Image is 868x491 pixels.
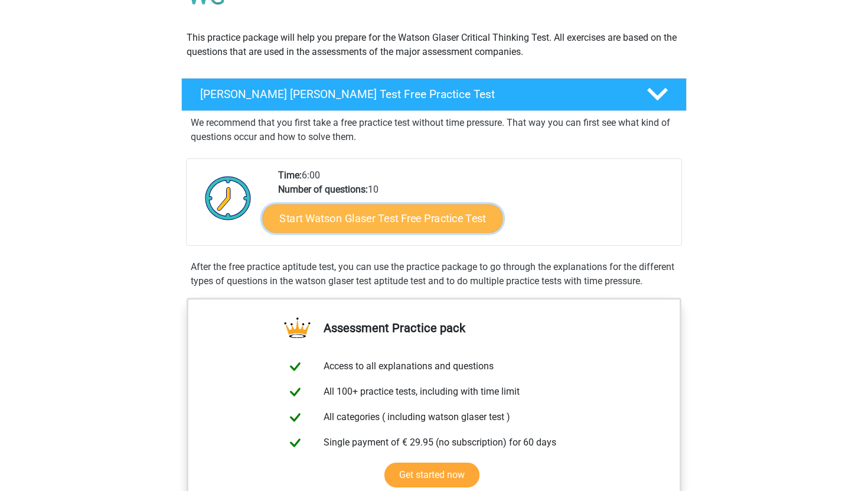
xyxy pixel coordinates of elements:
[263,204,503,233] a: Start Watson Glaser Test Free Practice Test
[278,170,302,181] b: Time:
[198,168,258,227] img: Clock
[187,31,681,59] p: This practice package will help you prepare for the Watson Glaser Critical Thinking Test. All exe...
[200,87,628,101] h4: [PERSON_NAME] [PERSON_NAME] Test Free Practice Test
[191,116,677,144] p: We recommend that you first take a free practice test without time pressure. That way you can fir...
[186,260,682,288] div: After the free practice aptitude test, you can use the practice package to go through the explana...
[177,78,691,111] a: [PERSON_NAME] [PERSON_NAME] Test Free Practice Test
[269,168,681,245] div: 6:00 10
[278,184,368,195] b: Number of questions:
[384,463,479,487] a: Get started now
